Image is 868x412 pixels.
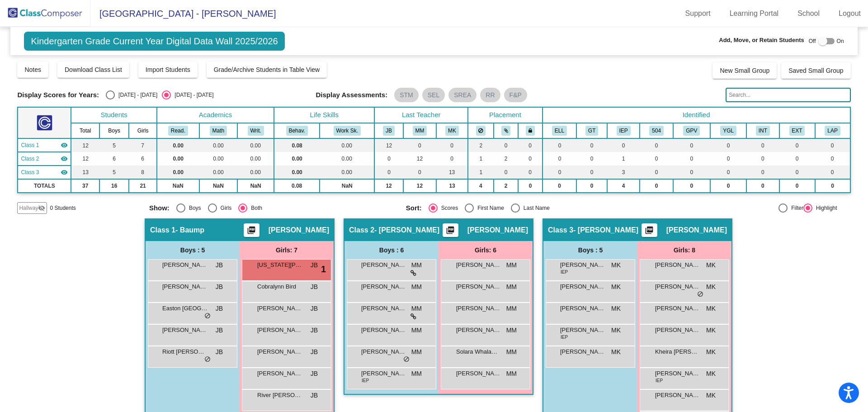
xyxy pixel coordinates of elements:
td: Misty Krohn - Krohn [18,166,71,179]
span: MK [706,391,716,400]
td: 1 [468,152,494,166]
td: NaN [237,179,274,193]
td: 0.00 [157,152,199,166]
span: [PERSON_NAME] [655,391,700,400]
td: 0 [518,179,542,193]
td: 6 [99,152,129,166]
td: 0 [374,152,403,166]
td: 0 [746,179,779,193]
span: MM [411,369,422,379]
span: JB [311,369,318,379]
th: Keep away students [468,123,494,138]
button: MK [445,126,459,136]
td: 0.00 [274,166,320,179]
th: Keep with students [494,123,519,138]
th: 504 Plan [640,123,673,138]
button: Print Students Details [443,223,458,237]
span: MM [506,369,517,379]
td: 0 [403,166,436,179]
span: IEP [561,334,568,341]
td: 0 [494,138,519,152]
div: Filter [788,204,803,212]
span: - [PERSON_NAME] [573,226,638,235]
span: MK [611,260,621,270]
button: YGL [720,126,736,136]
span: IEP [561,269,568,275]
span: MK [706,260,716,270]
span: Notes [24,66,41,73]
span: MM [411,326,422,335]
span: [PERSON_NAME] BEAR [162,326,208,335]
td: 0.00 [237,152,274,166]
span: [PERSON_NAME] [361,326,406,335]
td: 0 [779,166,815,179]
td: NaN [320,179,374,193]
span: [PERSON_NAME] [361,369,406,378]
span: Add, Move, or Retain Students [719,36,804,45]
span: do_not_disturb_alt [204,356,211,363]
td: 12 [374,138,403,152]
a: Support [678,6,718,21]
span: do_not_disturb_alt [204,313,211,320]
td: 0 [576,138,607,152]
span: JB [311,326,318,335]
td: 0 [779,138,815,152]
td: 4 [468,179,494,193]
td: 0 [640,152,673,166]
span: Cobralynn Bird [257,282,302,291]
td: TOTALS [18,179,71,193]
th: Misty Krohn [436,123,468,138]
td: 37 [71,179,99,193]
td: 12 [374,179,403,193]
mat-radio-group: Select an option [406,204,656,213]
button: GPV [683,126,700,136]
span: MM [506,304,517,313]
td: 0 [518,138,542,152]
span: [PERSON_NAME] [456,304,501,313]
div: Boys : 5 [146,241,240,259]
th: Individualized Education Plan [607,123,640,138]
button: Notes [17,62,48,78]
td: 0 [436,152,468,166]
span: do_not_disturb_alt [697,291,703,298]
span: IEP [656,377,663,384]
div: Scores [438,204,458,212]
span: MM [411,282,422,292]
div: [DATE] - [DATE] [171,91,213,99]
td: 0 [746,152,779,166]
th: Michelle Miller [403,123,436,138]
span: [PERSON_NAME] [361,347,406,356]
div: Boys : 6 [344,241,439,259]
td: 0 [815,166,850,179]
td: 0 [673,138,710,152]
td: 13 [71,166,99,179]
a: Logout [831,6,868,21]
span: On [837,37,844,45]
td: 5 [99,138,129,152]
td: 0 [779,152,815,166]
td: 0 [640,179,673,193]
th: Girls [129,123,157,138]
span: [PERSON_NAME] [560,347,605,356]
button: Download Class List [57,62,129,78]
td: 0 [640,166,673,179]
td: 0 [673,152,710,166]
span: JB [216,304,223,313]
span: Class 1 [21,141,39,149]
span: JB [311,347,318,357]
td: 0 [673,166,710,179]
span: Class 2 [349,226,374,235]
mat-icon: visibility [61,142,68,149]
span: MK [706,369,716,379]
span: [PERSON_NAME] [655,304,700,313]
td: 12 [71,152,99,166]
span: Hallway [19,204,38,212]
span: - [PERSON_NAME] [374,226,439,235]
span: MK [611,282,621,292]
td: 0 [710,152,746,166]
td: 13 [436,166,468,179]
input: Search... [726,88,850,102]
td: 6 [129,152,157,166]
th: Academics [157,107,274,123]
mat-radio-group: Select an option [106,90,213,99]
